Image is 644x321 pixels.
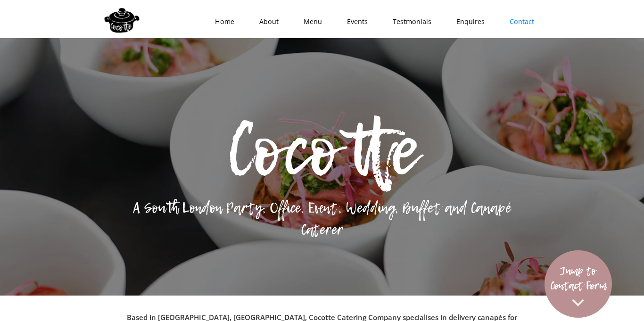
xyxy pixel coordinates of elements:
a: Events [331,8,377,36]
a: Home [199,8,244,36]
a: Enquires [441,8,494,36]
a: Menu [288,8,331,36]
a: Contact [494,8,544,36]
a: About [244,8,288,36]
a: Testmonials [377,8,441,36]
